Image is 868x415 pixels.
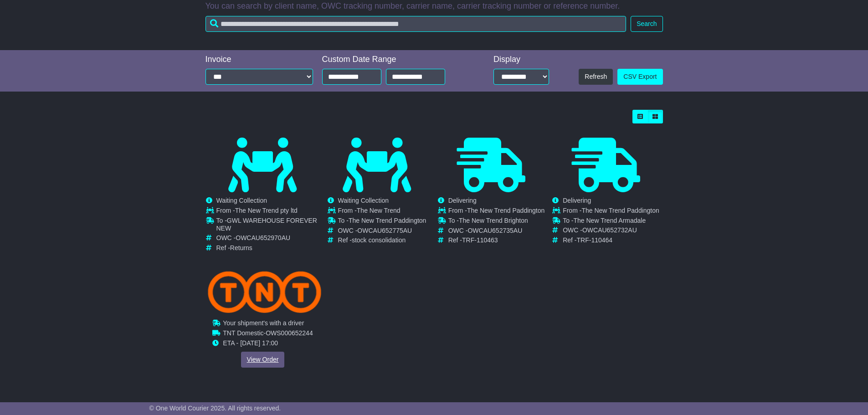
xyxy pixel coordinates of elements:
div: Custom Date Range [322,55,468,65]
button: Search [631,16,663,32]
span: © One World Courier 2025. All rights reserved. [149,405,281,412]
span: OWCAU652732AU [582,227,637,234]
td: Ref - [563,236,659,244]
td: From - [563,207,659,217]
button: Refresh [579,69,613,85]
span: The New Trend Armadale [573,217,646,224]
a: CSV Export [617,69,663,85]
td: From - [338,207,426,217]
span: Your shipment's with a driver [223,319,304,327]
td: From - [448,207,545,217]
td: To - [338,217,426,227]
td: Ref - [448,236,545,244]
td: Ref - [338,236,426,244]
a: View Order [241,352,284,368]
td: OWC - [338,227,426,237]
td: OWC - [216,234,319,244]
td: Ref - [216,244,319,252]
span: OWS000652244 [266,329,313,336]
td: To - [563,217,659,227]
span: The New Trend Paddington [349,217,426,224]
p: You can search by client name, OWC tracking number, carrier name, carrier tracking number or refe... [205,1,663,11]
span: OWCAU652775AU [357,227,412,234]
span: Delivering [448,197,477,204]
span: Waiting Collection [338,197,389,204]
span: The New Trend [357,207,401,214]
td: From - [216,207,319,217]
span: OWCAU652970AU [236,234,290,241]
span: Returns [230,244,252,251]
span: The New Trend Paddington [467,207,544,214]
span: TRF-110464 [576,236,612,244]
span: The New Trend Paddington [581,207,659,214]
div: Display [493,55,549,65]
div: Invoice [205,55,313,65]
span: OWCAU652735AU [467,227,522,234]
td: To - [216,217,319,235]
span: The New Trend pty ltd [235,207,298,214]
td: - [223,329,313,339]
span: GWL WAREHOUSE FOREVER NEW [216,217,317,232]
span: ETA - [DATE] 17:00 [223,339,278,346]
span: The New Trend Brighton [459,217,528,224]
td: To - [448,217,545,227]
span: stock consolidation [352,236,406,244]
img: TNT_Domestic.png [207,271,321,313]
span: TRF-110463 [462,236,498,244]
span: TNT Domestic [223,329,263,336]
td: OWC - [563,227,659,237]
span: Waiting Collection [216,197,267,204]
td: OWC - [448,227,545,237]
span: Delivering [563,197,591,204]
